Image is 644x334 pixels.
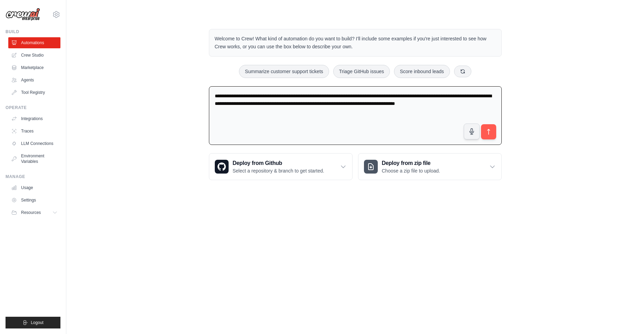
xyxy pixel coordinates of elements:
div: Manage [6,174,60,179]
a: Usage [8,182,60,193]
a: LLM Connections [8,138,60,149]
h3: Deploy from zip file [382,159,440,167]
a: Environment Variables [8,150,60,167]
span: Resources [21,210,41,215]
button: Logout [6,317,60,328]
a: Tool Registry [8,87,60,98]
a: Marketplace [8,62,60,73]
button: Score inbound leads [394,65,450,78]
a: Crew Studio [8,50,60,61]
a: Integrations [8,113,60,124]
img: Logo [6,8,40,21]
h3: Deploy from Github [233,159,324,167]
p: Choose a zip file to upload. [382,167,440,174]
p: Welcome to Crew! What kind of automation do you want to build? I'll include some examples if you'... [215,35,496,51]
button: Resources [8,207,60,218]
div: Build [6,29,60,35]
p: Select a repository & branch to get started. [233,167,324,174]
div: Operate [6,105,60,110]
button: Triage GitHub issues [333,65,390,78]
a: Automations [8,37,60,48]
a: Agents [8,75,60,86]
a: Traces [8,126,60,137]
a: Settings [8,195,60,206]
button: Summarize customer support tickets [239,65,329,78]
span: Logout [31,320,44,325]
iframe: Chat Widget [609,301,644,334]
